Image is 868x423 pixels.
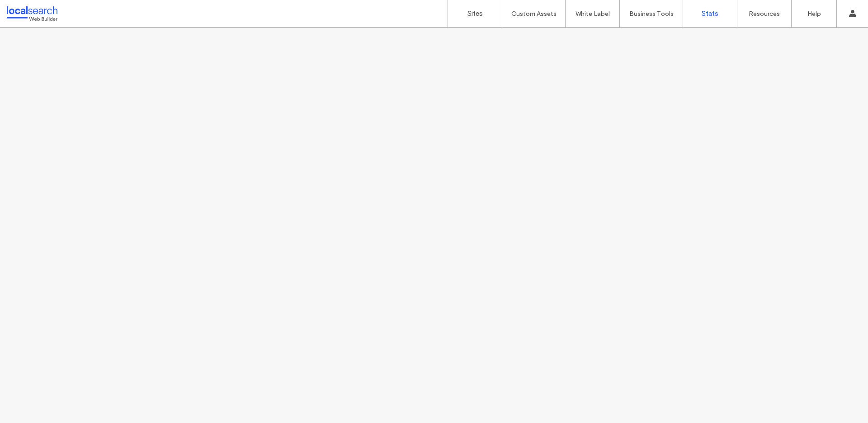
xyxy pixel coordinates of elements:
label: Resources [749,10,780,18]
label: Help [807,10,821,18]
label: Business Tools [629,10,674,18]
label: White Label [576,10,610,18]
label: Custom Assets [511,10,557,18]
label: Sites [467,10,483,18]
label: Stats [702,10,718,18]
